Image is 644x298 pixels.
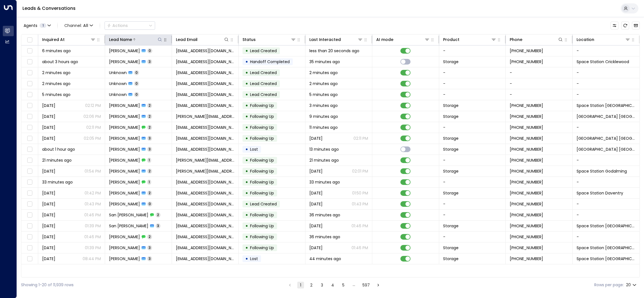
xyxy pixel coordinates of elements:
div: • [245,79,248,88]
span: sarahkmet1@gmail.com [176,125,235,130]
span: Sam Levine [109,103,140,108]
td: - [573,231,640,242]
div: • [245,57,248,67]
span: Space Station Shrewsbury [577,146,636,152]
td: - [439,231,506,242]
span: Sep 10, 2025 [42,201,55,207]
label: Rows per page: [594,282,624,288]
span: toby.stafford@gmail.com [176,168,235,174]
span: Space Station Brentford [577,223,636,229]
div: • [245,243,248,253]
span: 33 minutes ago [42,179,73,185]
span: Toggle select row [26,168,33,175]
span: Following Up [250,245,274,251]
button: Go to next page [375,282,382,288]
button: Go to page 4 [329,282,336,288]
span: 2 minutes ago [42,70,71,75]
span: Following Up [250,125,274,130]
div: • [245,188,248,198]
span: Following Up [250,223,274,229]
div: AI mode [376,36,393,43]
span: James Smith [109,201,140,207]
div: Lead Name [109,36,163,43]
span: Lead Created [250,48,277,54]
button: Channel:All [62,22,95,29]
div: Location [577,36,594,43]
span: Patrick Baker [109,245,140,251]
span: Unknown [109,92,127,97]
span: Toggle select row [26,223,33,230]
span: +447841382044 [510,157,543,163]
nav: pagination navigation [286,281,382,288]
span: Space Station Castle Bromwich [577,114,636,119]
p: 01:46 PM [84,212,101,218]
button: Go to page 2 [308,282,315,288]
span: James Smith [109,190,140,196]
span: Sep 10, 2025 [42,256,55,262]
span: 33 minutes ago [309,179,340,185]
span: nicolebedward28@gmail.com [176,70,235,75]
span: +447405318699 [510,125,543,130]
button: Actions [105,21,155,30]
span: Following Up [250,157,274,163]
div: • [245,112,248,121]
td: - [506,67,573,78]
span: +447527378269 [510,179,543,185]
span: 3 [147,245,152,250]
span: Toggle select row [26,179,33,186]
span: Sep 10, 2025 [309,201,323,207]
span: 2 minutes ago [309,70,338,75]
div: Product [443,36,497,43]
span: 21 minutes ago [309,157,339,163]
div: • [245,254,248,263]
span: +447500933398 [510,48,543,54]
p: 01:42 PM [85,190,101,196]
span: dent153@outlook.com [176,48,235,54]
span: 44 minutes ago [309,256,341,262]
div: Inquired At [42,36,96,43]
div: • [245,123,248,132]
span: Toggle select row [26,124,33,131]
span: All [83,23,88,28]
span: Sep 08, 2025 [42,212,55,218]
span: Space Station Godalming [577,168,627,174]
span: Sep 10, 2025 [42,168,55,174]
div: • [245,68,248,77]
span: 2 [156,212,160,217]
span: 0 [134,81,139,86]
span: toby.stafford@gmail.com [176,157,235,163]
span: 0 [134,70,139,75]
p: 01:39 PM [85,223,101,229]
span: San Pellegrino [109,212,148,218]
span: 2 [147,125,152,130]
button: Archived Leads [632,22,640,29]
td: - [439,210,506,220]
td: - [573,199,640,209]
span: liam.cummins@mail.com [176,114,235,119]
span: Toggle select row [26,113,33,120]
span: Storage [443,136,459,141]
span: Sarah Kmet [109,136,140,141]
span: 3 [156,223,160,228]
span: Handoff Completed [250,59,290,65]
p: 01:46 PM [352,223,368,229]
span: +447702993001 [510,212,543,218]
span: Sep 10, 2025 [309,223,323,229]
div: • [245,134,248,143]
p: 02:12 PM [85,103,101,108]
div: • [245,155,248,165]
span: skipndel@gmail.com [176,81,235,86]
span: Storage [443,146,459,152]
span: Unknown [109,70,127,75]
span: 3 [147,256,152,261]
div: Button group with a nested menu [105,21,155,30]
span: 2 [147,103,152,108]
p: 01:50 PM [352,190,368,196]
span: s_t_levine@hotmail.com [176,103,235,108]
td: - [573,89,640,100]
td: - [573,45,640,56]
td: - [573,210,640,220]
td: - [439,155,506,166]
div: • [245,46,248,56]
a: Leads & Conversations [22,5,76,12]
